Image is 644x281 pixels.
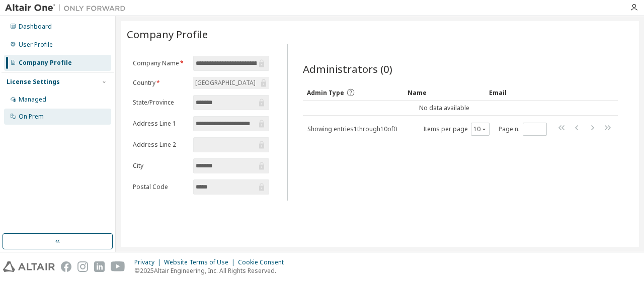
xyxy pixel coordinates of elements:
[5,3,131,13] img: Altair One
[303,101,586,116] td: No data available
[19,41,53,49] div: User Profile
[77,261,88,272] img: instagram.svg
[19,59,72,67] div: Company Profile
[94,261,105,272] img: linkedin.svg
[61,261,71,272] img: facebook.svg
[499,123,547,136] span: Page n.
[7,78,60,86] div: License Settings
[133,59,187,67] label: Company Name
[19,113,44,121] div: On Prem
[133,183,187,191] label: Postal Code
[423,123,490,136] span: Items per page
[238,258,290,266] div: Cookie Consent
[303,62,392,76] span: Administrators (0)
[133,99,187,107] label: State/Province
[19,96,46,104] div: Managed
[133,79,187,87] label: Country
[164,258,238,266] div: Website Terms of Use
[194,77,257,88] div: [GEOGRAPHIC_DATA]
[473,125,487,133] button: 10
[3,261,55,272] img: altair_logo.svg
[307,88,344,97] span: Admin Type
[19,23,52,31] div: Dashboard
[193,77,269,89] div: [GEOGRAPHIC_DATA]
[133,141,187,149] label: Address Line 2
[111,261,125,272] img: youtube.svg
[489,84,531,101] div: Email
[307,125,397,133] span: Showing entries 1 through 10 of 0
[134,266,290,275] p: © 2025 Altair Engineering, Inc. All Rights Reserved.
[133,162,187,170] label: City
[133,120,187,128] label: Address Line 1
[127,27,208,41] span: Company Profile
[408,84,481,101] div: Name
[134,258,164,266] div: Privacy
